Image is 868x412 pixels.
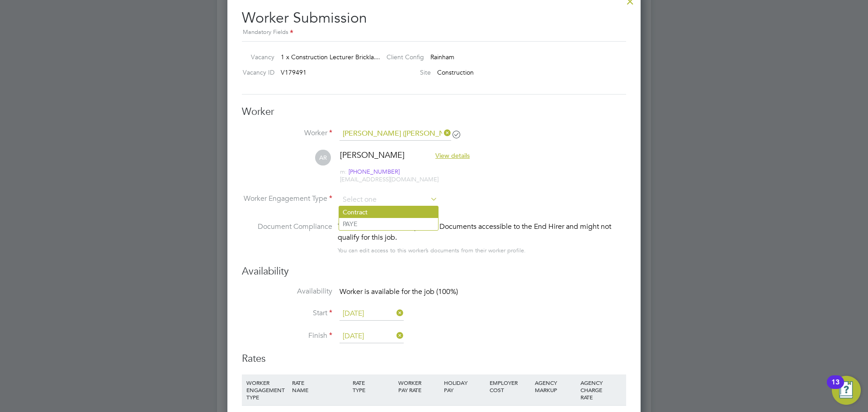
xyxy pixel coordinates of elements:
li: PAYE [339,218,438,230]
div: Mandatory Fields [242,28,626,38]
span: Construction [437,68,474,76]
div: AGENCY CHARGE RATE [578,374,624,405]
button: Open Resource Center, 13 new notifications [832,376,861,405]
div: WORKER ENGAGEMENT TYPE [244,374,290,405]
div: EMPLOYER COST [487,374,533,398]
label: Site [379,68,431,76]
h3: Rates [242,352,626,365]
div: 13 [831,382,840,394]
label: Client Config [379,53,424,61]
div: RATE NAME [290,374,350,398]
span: Worker is available for the job (100%) [340,287,458,296]
div: This worker has no Compliance Documents accessible to the End Hirer and might not qualify for thi... [338,221,626,243]
div: RATE TYPE [350,374,396,398]
span: View details [435,152,470,160]
span: AR [315,150,331,166]
input: Search for... [340,127,451,141]
span: [EMAIL_ADDRESS][DOMAIN_NAME] [340,175,439,183]
h3: Worker [242,105,626,118]
span: Rainham [430,53,454,61]
input: Select one [340,193,438,207]
div: You can edit access to this worker’s documents from their worker profile. [338,245,526,256]
label: Worker Engagement Type [242,194,332,204]
label: Document Compliance [242,221,332,254]
span: [PHONE_NUMBER] [349,168,400,176]
label: Start [242,308,332,318]
span: 1 x Construction Lecturer Brickla… [281,53,380,61]
div: WORKER PAY RATE [396,374,442,398]
label: Availability [242,287,332,296]
div: HOLIDAY PAY [442,374,487,398]
label: Vacancy ID [238,68,274,76]
label: Vacancy [238,53,274,61]
label: Worker [242,128,332,138]
input: Select one [340,330,404,343]
span: [PERSON_NAME] [340,150,405,160]
h2: Worker Submission [242,2,626,38]
span: V179491 [281,68,307,76]
label: Finish [242,331,332,341]
span: m: [340,168,347,175]
li: Contract [339,206,438,218]
h3: Availability [242,265,626,278]
input: Select one [340,307,404,321]
div: AGENCY MARKUP [533,374,578,398]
